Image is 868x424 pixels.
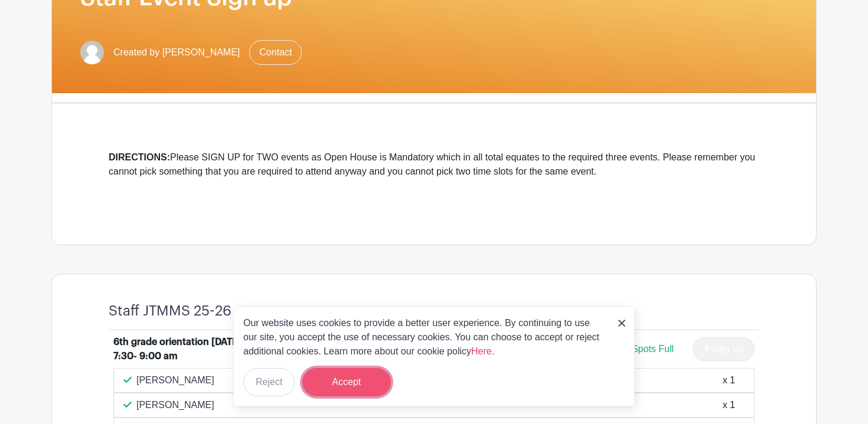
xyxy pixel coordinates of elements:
[136,398,214,412] p: [PERSON_NAME]
[80,41,104,64] img: default-ce2991bfa6775e67f084385cd625a349d9dcbb7a52a09fb2fda1e96e2d18dcdb.png
[632,344,674,354] span: Spots Full
[618,320,625,327] img: close_button-5f87c8562297e5c2d7936805f587ecaba9071eb48480494691a3f1689db116b3.svg
[113,45,240,60] span: Created by [PERSON_NAME]
[109,303,231,320] h4: Staff JTMMS 25-26
[302,368,391,396] button: Accept
[723,373,735,387] div: x 1
[243,368,295,396] button: Reject
[471,346,492,356] a: Here
[136,373,214,387] p: [PERSON_NAME]
[113,335,260,363] div: 6th grade orientation [DATE] 7:30- 9:00 am
[109,152,170,162] strong: DIRECTIONS:
[109,150,759,179] div: Please SIGN UP for TWO events as Open House is Mandatory which in all total equates to the requir...
[243,316,606,359] p: Our website uses cookies to provide a better user experience. By continuing to use our site, you ...
[723,398,735,412] div: x 1
[249,40,302,65] a: Contact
